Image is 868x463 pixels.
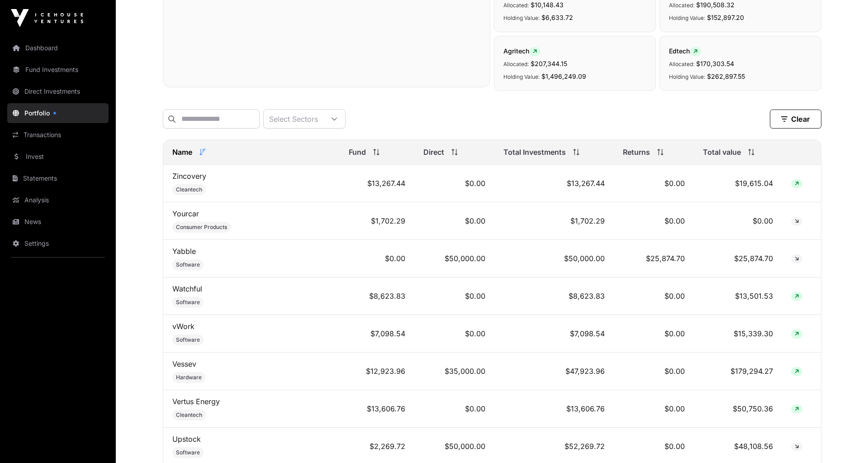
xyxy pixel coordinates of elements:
span: Software [176,261,200,268]
a: Statements [7,168,109,188]
span: Cleantech [176,411,202,419]
span: Software [176,299,200,306]
td: $8,623.83 [340,277,414,315]
a: vWork [172,322,194,331]
span: Name [172,147,192,158]
td: $0.00 [614,165,694,202]
img: Icehouse Ventures Logo [11,9,83,27]
td: $0.00 [414,277,494,315]
a: Zincovery [172,172,206,181]
span: Total value [703,147,741,158]
td: $35,000.00 [414,353,494,390]
td: $13,606.76 [340,390,414,428]
span: Returns [623,147,650,158]
td: $13,606.76 [494,390,614,428]
td: $47,923.96 [494,353,614,390]
span: Holding Value: [669,14,705,21]
span: Agritech [503,47,541,55]
td: $0.00 [614,315,694,353]
div: Select Sectors [264,110,323,128]
td: $7,098.54 [494,315,614,353]
a: Analysis [7,190,109,210]
td: $13,267.44 [340,165,414,202]
span: Holding Value: [503,14,540,21]
a: Fund Investments [7,60,109,80]
span: $6,633.72 [541,14,573,21]
span: Software [176,336,200,344]
span: $1,496,249.09 [541,72,586,80]
span: Edtech [669,47,701,55]
span: Consumer Products [176,224,227,231]
td: $12,923.96 [340,353,414,390]
td: $0.00 [614,390,694,428]
td: $0.00 [614,277,694,315]
td: $0.00 [414,390,494,428]
a: Upstock [172,434,201,444]
iframe: Chat Widget [823,420,868,463]
td: $0.00 [614,353,694,390]
a: Vessev [172,359,196,368]
span: Allocated: [669,2,694,9]
td: $15,339.30 [694,315,783,353]
td: $0.00 [340,240,414,277]
td: $0.00 [694,202,783,240]
td: $0.00 [414,165,494,202]
span: Total Investments [503,147,566,158]
span: $152,897.20 [707,14,744,21]
td: $13,501.53 [694,277,783,315]
a: Yourcar [172,209,199,218]
td: $50,000.00 [494,240,614,277]
td: $179,294.27 [694,353,783,390]
span: $207,344.15 [531,60,567,67]
span: $262,897.55 [707,72,745,80]
span: Allocated: [669,61,694,67]
a: Vertus Energy [172,397,220,406]
span: Allocated: [503,61,529,67]
button: Clear [770,110,821,129]
a: Yabble [172,247,196,256]
a: Dashboard [7,38,109,58]
td: $25,874.70 [694,240,783,277]
td: $8,623.83 [494,277,614,315]
span: Cleantech [176,186,202,193]
td: $25,874.70 [614,240,694,277]
span: $190,508.32 [696,1,735,9]
td: $50,750.36 [694,390,783,428]
span: Fund [349,147,366,158]
td: $7,098.54 [340,315,414,353]
td: $50,000.00 [414,240,494,277]
td: $0.00 [414,315,494,353]
span: $10,148.43 [531,1,564,9]
span: Holding Value: [503,73,540,80]
td: $0.00 [614,202,694,240]
span: Holding Value: [669,73,705,80]
span: $170,303.54 [696,60,734,67]
span: Allocated: [503,2,529,9]
a: Invest [7,147,109,167]
td: $0.00 [414,202,494,240]
span: Direct [423,147,444,158]
td: $1,702.29 [340,202,414,240]
a: Watchful [172,284,202,293]
span: Software [176,449,200,456]
a: Direct Investments [7,81,109,101]
a: Portfolio [7,103,109,123]
a: Settings [7,234,109,253]
td: $19,615.04 [694,165,783,202]
td: $1,702.29 [494,202,614,240]
a: News [7,212,109,232]
td: $13,267.44 [494,165,614,202]
a: Transactions [7,125,109,145]
span: Hardware [176,374,202,381]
